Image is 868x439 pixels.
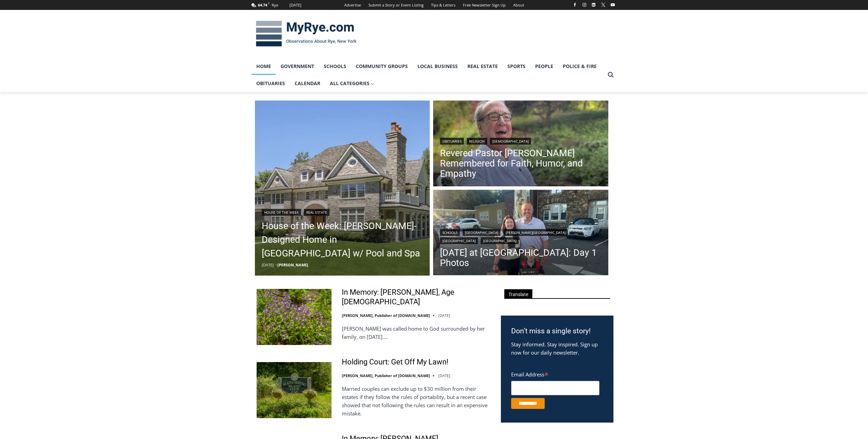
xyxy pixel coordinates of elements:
[262,219,423,260] a: House of the Week: [PERSON_NAME]-Designed Home in [GEOGRAPHIC_DATA] w/ Pool and Spa
[251,75,290,92] a: Obituaries
[342,357,449,367] a: Holding Court: Get Off My Lawn!
[325,75,379,92] a: All Categories
[438,313,450,318] time: [DATE]
[268,1,270,5] span: F
[440,228,601,244] div: | | | |
[467,138,487,145] a: Religion
[342,385,492,417] p: Married couples can exclude up to $30 million from their estates if they follow the rules of port...
[262,209,301,216] a: House of the Week
[433,190,608,277] a: Read More First Day of School at Rye City Schools: Day 1 Photos
[463,229,501,236] a: [GEOGRAPHIC_DATA]
[258,2,267,8] span: 64.74
[433,101,608,188] a: Read More Revered Pastor Donald Poole Jr. Remembered for Faith, Humor, and Empathy
[433,101,608,188] img: Obituary - Donald Poole - 2
[255,101,430,276] img: 28 Thunder Mountain Road, Greenwich
[413,58,463,75] a: Local Business
[319,58,351,75] a: Schools
[580,1,588,9] a: Instagram
[511,326,603,337] h3: Don’t miss a single story!
[558,58,601,75] a: Police & Fire
[438,373,450,378] time: [DATE]
[433,190,608,277] img: (PHOTO: Henry arrived for his first day of Kindergarten at Midland Elementary School. He likes cu...
[342,313,430,318] a: [PERSON_NAME], Publisher of [DOMAIN_NAME]
[255,101,430,276] a: Read More House of the Week: Rich Granoff-Designed Home in Greenwich w/ Pool and Spa
[530,58,558,75] a: People
[481,237,519,244] a: [GEOGRAPHIC_DATA]
[257,362,332,418] img: Holding Court: Get Off My Lawn!
[571,1,579,9] a: Facebook
[342,373,430,378] a: [PERSON_NAME], Publisher of [DOMAIN_NAME]
[511,368,599,380] label: Email Address
[511,340,603,357] p: Stay informed. Stay inspired. Sign up now for our daily newsletter.
[251,58,276,75] a: Home
[275,262,277,267] span: –
[440,237,478,244] a: [GEOGRAPHIC_DATA]
[503,229,568,236] a: [PERSON_NAME][GEOGRAPHIC_DATA]
[272,2,278,8] div: Rye
[262,208,423,216] div: |
[503,58,530,75] a: Sports
[276,58,319,75] a: Government
[290,75,325,92] a: Calendar
[342,324,492,341] p: [PERSON_NAME] was called home to God surrounded by her family, on [DATE]….
[440,138,464,145] a: Obituaries
[440,148,601,179] a: Revered Pastor [PERSON_NAME] Remembered for Faith, Humor, and Empathy
[262,262,274,267] time: [DATE]
[440,136,601,145] div: | |
[342,288,492,307] a: In Memory: [PERSON_NAME], Age [DEMOGRAPHIC_DATA]
[490,138,531,145] a: [DEMOGRAPHIC_DATA]
[590,1,598,9] a: Linkedin
[251,16,361,52] img: MyRye.com
[440,229,460,236] a: Schools
[609,1,617,9] a: YouTube
[289,2,301,8] div: [DATE]
[330,80,374,87] span: All Categories
[599,1,607,9] a: X
[304,209,329,216] a: Real Estate
[504,289,532,298] span: Translate
[463,58,503,75] a: Real Estate
[257,289,332,345] img: In Memory: Adele Arrigale, Age 90
[277,262,308,267] a: [PERSON_NAME]
[440,248,601,268] a: [DATE] at [GEOGRAPHIC_DATA]: Day 1 Photos
[605,69,617,81] button: View Search Form
[251,58,605,92] nav: Primary Navigation
[351,58,413,75] a: Community Groups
